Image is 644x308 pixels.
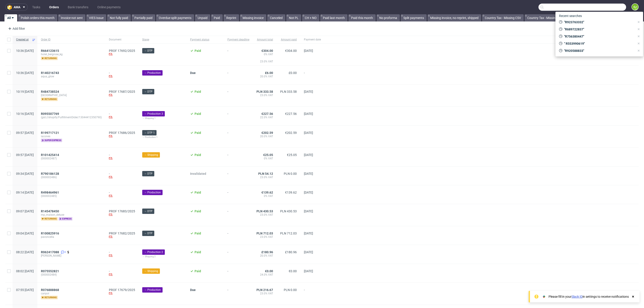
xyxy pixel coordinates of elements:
[144,269,158,273] span: → Shipping
[377,14,400,21] a: No proforma
[195,153,201,157] span: Paid
[144,49,153,53] span: → DTP
[109,112,135,120] div: -
[227,112,249,120] span: -
[256,75,273,78] span: 20.0% VAT
[261,112,273,116] span: €227.56
[256,93,273,97] span: 23.0% VAT
[285,191,297,194] span: €139.62
[41,131,59,135] span: R199717121
[109,131,135,135] a: PROF 17686/2025
[304,153,313,157] span: [DATE]
[304,209,313,213] span: [DATE]
[132,14,155,21] a: Partially paid
[572,295,583,298] a: Slack ID
[41,194,102,198] span: (000002485)
[16,172,34,175] span: 09:34 [DATE]
[304,71,321,79] span: -
[109,71,135,79] div: -
[41,93,102,97] span: [GEOGRAPHIC_DATA]
[41,157,102,160] span: (000002487)
[144,250,163,254] span: → Production 2
[256,292,273,295] span: 23.0% VAT
[285,112,297,116] span: €227.56
[109,49,135,53] a: PROF 17692/2025
[240,14,266,21] a: Missing invoice
[256,254,273,257] span: 20.0% VAT
[41,292,102,295] span: canpol
[211,14,223,21] a: Paid
[41,269,59,273] span: R075552821
[59,217,72,221] span: express
[156,14,194,21] a: Overdue split payments
[6,25,26,32] div: Add filter
[285,250,297,254] span: £180.96
[41,38,102,42] span: Order ID
[109,90,135,93] a: PROF 17687/2025
[195,90,201,93] span: Paid
[304,131,313,135] span: [DATE]
[195,131,201,135] span: Paid
[195,209,201,213] span: Paid
[16,49,34,53] span: 10:36 [DATE]
[41,71,59,75] span: R140216743
[16,288,34,292] span: 07:55 [DATE]
[190,288,196,292] span: Due
[263,153,273,157] span: €25.05
[41,57,58,60] span: returning
[320,14,347,21] a: Paid last month
[227,191,249,198] span: -
[86,14,106,21] a: VIES Issue
[280,209,297,213] span: PLN 430.53
[562,49,635,53] span: "R920588833"
[144,153,158,157] span: → Shipping
[304,90,313,93] span: [DATE]
[16,71,34,75] span: 10:36 [DATE]
[195,191,201,194] span: Paid
[304,269,313,273] span: [DATE]
[280,232,297,235] span: PLN 712.03
[58,14,85,21] a: Invoice not sent
[41,139,62,142] span: super express
[41,153,60,157] a: R101425414
[16,269,34,273] span: 08:02 [DATE]
[60,250,66,254] a: 2
[41,288,60,292] a: R076888868
[227,288,249,299] span: -
[304,38,321,42] span: Payment date
[557,12,584,19] span: Recent searches
[256,135,273,138] span: 20.0% VAT
[144,71,161,75] span: → Production
[190,71,196,75] span: Due
[227,269,249,277] span: -
[195,14,210,21] a: Unpaid
[256,194,273,198] span: 0% VAT
[562,41,635,46] span: " R553990619"
[227,71,249,79] span: -
[41,90,60,93] a: R484738524
[287,153,297,157] span: €25.05
[549,294,629,299] div: Please fill in your in settings to receive notifications
[41,209,60,213] a: R145478450
[302,14,319,21] a: CH + NO
[144,190,161,194] span: → Production
[289,71,297,75] span: £0.00
[256,213,273,217] span: 23.0% VAT
[144,209,153,213] span: → DTP
[256,60,273,67] span: 23.0% VAT
[41,172,60,175] a: R790186128
[41,288,59,292] span: R076888868
[41,53,102,56] span: hotel_bergrose_kg
[41,217,58,221] span: returning
[109,172,135,180] div: -
[348,14,376,21] a: Paid this month
[227,250,249,258] span: -
[41,273,102,276] span: (000002484)
[41,209,59,213] span: R145478450
[65,250,66,254] span: 2
[41,175,102,179] span: (000002486)
[227,131,249,142] span: -
[285,131,297,135] span: €202.59
[280,90,297,93] span: PLN 333.58
[304,288,321,299] span: -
